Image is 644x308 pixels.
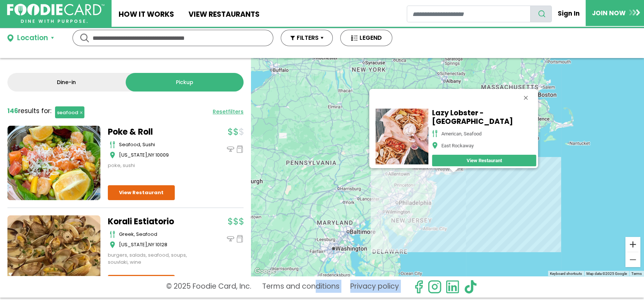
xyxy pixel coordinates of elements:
img: dinein_icon.svg [227,145,234,153]
h5: Lazy Lobster - [GEOGRAPHIC_DATA] [432,109,536,126]
img: FoodieCard; Eat, Drink, Save, Donate [7,4,104,23]
strong: 146 [7,106,18,115]
img: map_icon.png [432,142,437,149]
button: Zoom out [625,252,640,267]
a: Open this area in Google Maps (opens a new window) [253,266,277,276]
img: map_icon.svg [110,241,115,248]
img: map_icon.svg [110,151,115,159]
div: Greek, Seafood [119,231,201,238]
a: Resetfilters [213,108,244,116]
div: Location [17,33,48,44]
img: pickup_icon.svg [236,145,244,153]
a: View Restaurant [432,155,536,166]
img: cutlery_icon.svg [110,141,115,148]
img: 980E7DE5-B65D-E701-2393-B9C4A8CB32FA.jpg [376,109,428,164]
button: Close [516,89,534,107]
button: LEGEND [340,30,392,46]
div: , [119,151,201,159]
div: burgers, salads, seafood, soups, souvlaki, wine [108,251,201,266]
img: cutlery_icon.svg [110,231,115,238]
a: Terms [631,272,642,276]
span: [US_STATE] [119,241,147,248]
svg: check us out on facebook [412,280,426,294]
a: Sign In [552,5,586,22]
div: american, seafood [441,131,481,137]
div: seafood, sushi [119,141,201,148]
button: FILTERS [281,30,333,46]
span: seafood [57,109,78,116]
p: © 2025 Foodie Card, Inc. [166,280,251,294]
div: , [119,241,201,248]
a: View Restaurant [108,275,175,290]
span: NY [148,241,154,248]
span: filters [228,108,244,115]
span: [US_STATE] [119,151,147,158]
a: Pickup [126,73,244,92]
button: Location [7,33,54,44]
div: results for: [7,106,51,116]
a: View Restaurant [108,185,175,200]
button: Zoom in [625,237,640,252]
span: 10128 [155,241,167,248]
img: cutlery_icon.png [432,130,437,137]
div: poke, sushi [108,162,201,169]
a: Terms and conditions [262,280,339,294]
button: Keyboard shortcuts [550,271,582,276]
span: 10009 [155,151,169,158]
a: Korali Estiatorio [108,215,201,228]
img: tiktok.svg [463,280,477,294]
a: Poke & Roll [108,126,201,138]
img: linkedin.svg [445,280,460,294]
img: pickup_icon.svg [236,235,244,243]
span: Map data ©2025 Google [586,272,627,276]
img: dinein_icon.svg [227,235,234,243]
input: restaurant search [407,6,531,22]
div: East Rockaway [441,143,473,148]
button: search [530,6,552,22]
a: Privacy policy [350,280,399,294]
img: Google [253,266,277,276]
span: NY [148,151,154,158]
a: Dine-in [7,73,126,92]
